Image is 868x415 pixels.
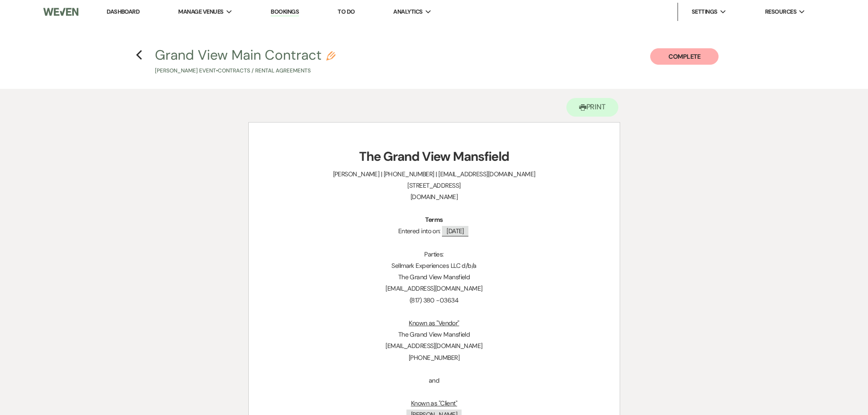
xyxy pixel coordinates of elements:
[333,170,535,178] span: [PERSON_NAME] | [PHONE_NUMBER] | [EMAIL_ADDRESS][DOMAIN_NAME]
[410,296,458,304] span: (817) 380 -03634
[442,226,468,236] span: [DATE]
[409,354,459,362] span: [PHONE_NUMBER]
[393,7,422,16] span: Analytics
[338,8,354,15] a: To Do
[398,227,441,235] span: Entered into on:
[398,273,470,281] span: The Grand View Mansfield
[155,48,335,75] button: Grand View Main Contract[PERSON_NAME] Event•Contracts / Rental Agreements
[359,148,509,165] strong: The Grand View Mansfield
[385,342,482,350] span: [EMAIL_ADDRESS][DOMAIN_NAME]
[411,193,458,201] span: [DOMAIN_NAME]
[429,376,439,384] span: and
[411,399,457,407] u: Known as "Client"
[566,98,619,117] button: Print
[407,181,460,190] span: [STREET_ADDRESS]
[398,330,470,338] span: The Grand View Mansfield
[650,48,719,65] button: Complete
[424,250,444,258] span: Parties:
[155,67,335,75] p: [PERSON_NAME] Event • Contracts / Rental Agreements
[178,7,223,16] span: Manage Venues
[425,215,442,224] strong: Terms
[271,8,299,16] a: Bookings
[391,261,476,270] span: Sellmark Experiences LLC d/b/a
[107,8,139,15] a: Dashboard
[409,319,459,327] u: Known as "Vendor"
[692,7,718,16] span: Settings
[765,7,796,16] span: Resources
[385,284,482,292] span: [EMAIL_ADDRESS][DOMAIN_NAME]
[43,2,78,21] img: Weven Logo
